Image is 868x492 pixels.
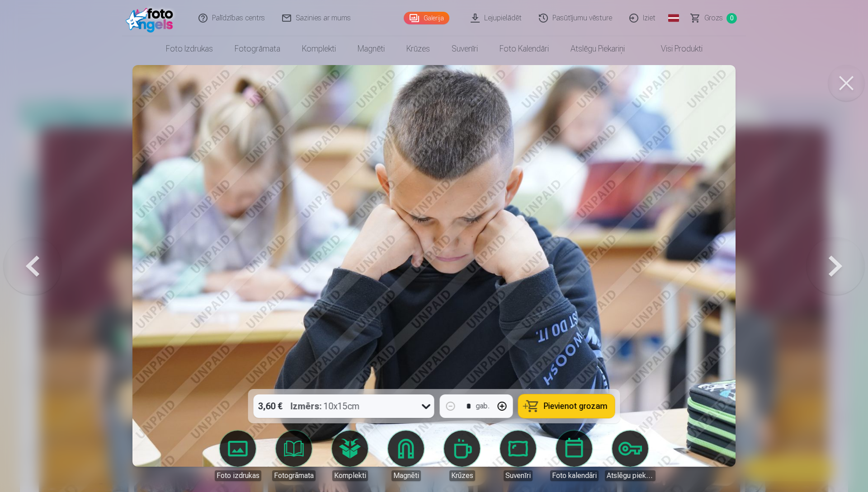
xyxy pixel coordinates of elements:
button: Pievienot grozam [519,394,615,418]
a: Fotogrāmata [224,36,291,61]
div: Fotogrāmata [272,470,316,481]
a: Atslēgu piekariņi [560,36,636,61]
strong: Izmērs : [291,400,322,412]
a: Magnēti [381,431,431,481]
a: Atslēgu piekariņi [605,431,656,481]
div: 3,60 € [254,394,287,418]
a: Galerija [404,12,449,24]
a: Suvenīri [493,431,543,481]
a: Krūzes [437,431,487,481]
div: Foto kalendāri [550,470,599,481]
div: Foto izdrukas [215,470,261,481]
span: Pievienot grozam [544,402,608,410]
div: gab. [476,401,490,412]
a: Fotogrāmata [269,431,319,481]
a: Suvenīri [441,36,489,61]
img: /fa1 [126,4,178,33]
a: Visi produkti [636,36,713,61]
a: Komplekti [325,431,375,481]
div: Magnēti [392,470,421,481]
span: 0 [726,13,737,23]
a: Foto kalendāri [489,36,560,61]
span: Grozs [704,13,723,23]
div: Atslēgu piekariņi [605,470,656,481]
div: Krūzes [449,470,475,481]
div: 10x15cm [291,394,360,418]
a: Krūzes [396,36,441,61]
div: Komplekti [332,470,368,481]
a: Magnēti [347,36,396,61]
div: Suvenīri [504,470,533,481]
a: Komplekti [291,36,347,61]
a: Foto izdrukas [212,431,263,481]
a: Foto kalendāri [549,431,599,481]
a: Foto izdrukas [155,36,224,61]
